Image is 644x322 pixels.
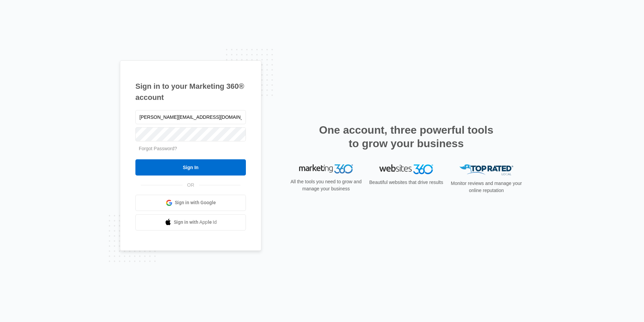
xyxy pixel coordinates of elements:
span: Sign in with Google [175,199,216,206]
h2: One account, three powerful tools to grow your business [317,123,495,150]
img: Marketing 360 [299,164,353,174]
img: Websites 360 [379,164,433,174]
input: Email [135,110,246,124]
img: Top Rated Local [459,164,513,176]
a: Sign in with Google [135,195,246,211]
a: Forgot Password? [139,146,177,151]
span: OR [183,182,199,189]
span: Sign in with Apple Id [174,219,217,226]
p: All the tools you need to grow and manage your business [288,178,364,192]
input: Sign In [135,159,246,176]
p: Beautiful websites that drive results [368,179,444,186]
h1: Sign in to your Marketing 360® account [135,81,246,103]
p: Monitor reviews and manage your online reputation [449,180,524,194]
a: Sign in with Apple Id [135,214,246,231]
